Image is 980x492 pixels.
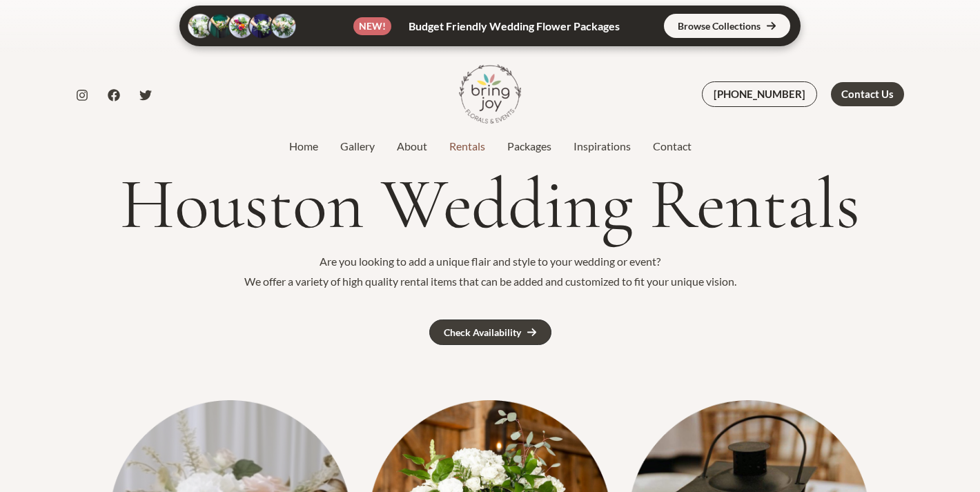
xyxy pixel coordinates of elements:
a: Facebook [108,89,120,101]
a: Contact Us [831,82,904,106]
h1: Houston Wedding Rentals [76,165,904,244]
a: Instagram [76,89,88,101]
img: Bring Joy [459,63,521,125]
a: Check Availability [429,319,551,345]
a: Gallery [329,138,386,155]
a: Packages [496,138,562,155]
a: Home [278,138,329,155]
a: Contact [642,138,703,155]
a: [PHONE_NUMBER] [702,81,817,107]
a: Rentals [438,138,496,155]
a: About [386,138,438,155]
a: Twitter [139,89,152,101]
a: Inspirations [562,138,642,155]
nav: Site Navigation [278,136,703,157]
p: Are you looking to add a unique flair and style to your wedding or event? We offer a variety of h... [76,251,904,292]
div: Check Availability [444,328,521,337]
